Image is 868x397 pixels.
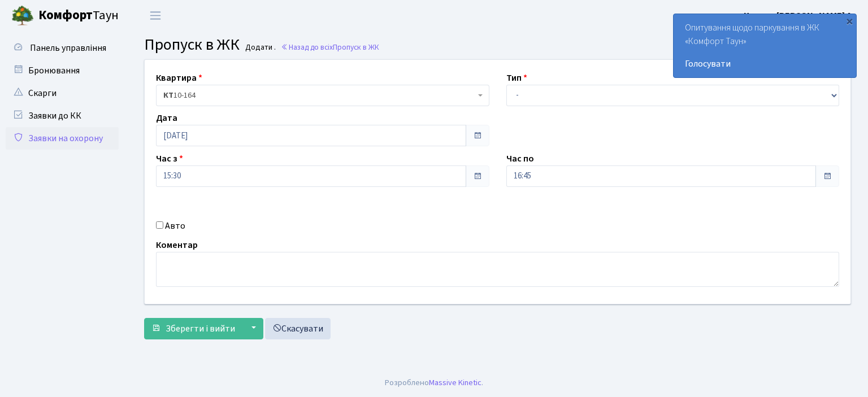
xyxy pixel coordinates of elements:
[38,6,119,25] span: Таун
[156,111,177,125] label: Дата
[163,90,173,101] b: КТ
[333,42,379,53] span: Пропуск в ЖК
[156,71,202,85] label: Квартира
[265,318,331,339] a: Скасувати
[6,104,119,127] a: Заявки до КК
[6,37,119,59] a: Панель управління
[6,59,119,82] a: Бронювання
[6,127,119,150] a: Заявки на охорону
[11,5,34,27] img: logo.png
[744,10,854,22] b: Цитрус [PERSON_NAME] А.
[163,90,475,101] span: <b>КТ</b>&nbsp;&nbsp;&nbsp;&nbsp;10-164
[744,9,854,23] a: Цитрус [PERSON_NAME] А.
[144,33,240,56] span: Пропуск в ЖК
[156,85,489,106] span: <b>КТ</b>&nbsp;&nbsp;&nbsp;&nbsp;10-164
[6,82,119,104] a: Скарги
[243,43,276,53] small: Додати .
[506,152,534,165] label: Час по
[156,152,183,165] label: Час з
[141,6,170,25] button: Переключити навігацію
[165,219,185,233] label: Авто
[144,318,242,339] button: Зберегти і вийти
[674,14,856,77] div: Опитування щодо паркування в ЖК «Комфорт Таун»
[166,322,235,335] span: Зберегти і вийти
[30,42,106,54] span: Панель управління
[156,238,198,252] label: Коментар
[38,6,93,24] b: Комфорт
[385,377,483,389] div: Розроблено .
[429,377,481,389] a: Massive Kinetic
[844,15,855,27] div: ×
[281,42,379,53] a: Назад до всіхПропуск в ЖК
[685,57,845,71] a: Голосувати
[506,71,527,85] label: Тип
